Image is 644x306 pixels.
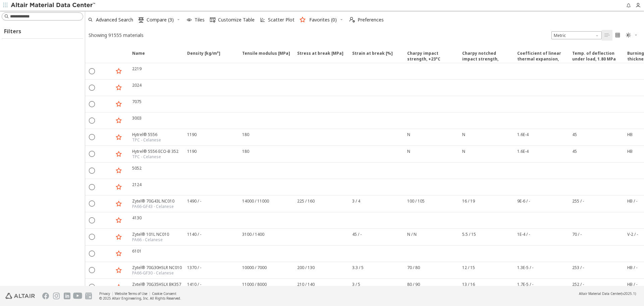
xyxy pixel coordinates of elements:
div: 1410 / - [187,281,201,287]
div: 100 / 105 [407,198,425,204]
span: Scatter Plot [268,17,294,22]
div: Zytel® 70G43L NC010 [132,198,174,204]
div: 7075 [132,99,142,104]
span: Charpy notched impact strength, +23°C [kJ/m²] [458,50,513,62]
span: Favorite [113,50,128,62]
div: 1190 [187,132,197,137]
div: 45 [572,132,577,137]
span: Temp. of deflection under load, 1.80 MPa [°C] [568,50,623,62]
span: Metric [551,31,602,39]
div: 2124 [132,182,142,187]
div: Showing 91555 materials [89,32,144,38]
div: 2219 [132,66,142,72]
div: HB / - [627,265,637,270]
div: 12 / 15 [462,265,475,270]
div: HB / - [627,198,637,204]
div: 70 / 80 [407,265,420,270]
button: Table View [602,30,612,41]
div: Zytel® 101L NC010 [132,231,169,237]
div: 9E-6 / - [517,198,530,204]
div: 1.7E-5 / - [517,281,533,287]
span: Compare (3) [147,17,174,22]
a: Privacy [99,291,110,296]
button: Favorite [113,232,124,243]
div: V-2 / - [627,231,638,237]
div: 180 [242,148,249,154]
div: 225 / 160 [297,198,315,204]
div: 1190 [187,148,197,154]
span: Favorites (0) [309,17,337,22]
span: Strain at break [%] [352,50,393,62]
span: Tensile modulus [MPa] [238,50,293,62]
div: N [462,132,465,137]
div: 1.3E-5 / - [517,265,533,270]
button: Favorite [113,66,124,77]
span: Density [kg/m³] [183,50,238,62]
button: Favorite [113,282,124,293]
div: 11000 / 8000 [242,281,267,287]
div: PA66-GF30 - Celanese [132,270,182,276]
div: 1E-4 / - [517,231,530,237]
button: Favorite [113,248,124,259]
div: N [407,132,410,137]
button: Favorite [113,199,124,209]
div: 3 / 4 [352,198,360,204]
img: Altair Engineering [5,293,35,299]
div: PA66 - Celanese [132,237,169,243]
div: 3 / 5 [352,281,360,287]
span: Temp. of deflection under load, 1.80 MPa [°C] [572,50,621,62]
button: Favorite [113,149,124,160]
div: 5.5 / 15 [462,231,476,237]
div: 1.6E-4 [517,132,529,137]
span: Charpy impact strength, +23°C [kJ/m²] [403,50,458,62]
div: 1.6E-4 [517,148,529,154]
span: Density [kg/m³] [187,50,220,62]
button: Favorite [113,115,124,126]
span: Charpy notched impact strength, +23°C [kJ/m²] [462,50,511,62]
i:  [210,17,215,23]
div: 255 / - [572,198,584,204]
i:  [626,33,631,38]
div: HB [627,148,633,154]
img: Altair Material Data Center [11,2,96,9]
span: Tensile modulus [MPa] [242,50,290,62]
div: N / N [407,231,417,237]
button: Theme [623,30,641,41]
div: 2024 [132,82,142,88]
span: Tiles [195,17,205,22]
i:  [139,17,144,23]
div: HB [627,132,633,137]
div: 180 [242,132,249,137]
span: Preferences [358,17,384,22]
i:  [350,17,355,23]
button: Favorite [113,132,124,143]
span: Altair Material Data Center [579,291,621,296]
div: 1370 / - [187,265,201,270]
div: 1490 / - [187,198,201,204]
div: TPC - Celanese [132,137,161,143]
div: TPC - Celanese [132,154,178,160]
div: Zytel® 70G35HSLX BK357 [132,281,181,287]
div: Hytrel® 5556 ECO-B 352 [132,148,178,154]
button: Favorite [113,165,124,176]
div: 80 / 90 [407,281,420,287]
div: Unit System [551,31,602,39]
div: 45 [572,148,577,154]
span: Advanced Search [96,17,133,22]
div: 3100 / 1400 [242,231,264,237]
div: 6101 [132,248,142,254]
span: Expand [99,50,113,62]
div: Zytel® 70G30HSLR NC010 [132,265,182,270]
div: Filters [2,22,24,38]
span: Stress at break [MPa] [297,50,343,62]
div: 253 / - [572,265,584,270]
div: N [407,148,410,154]
span: Strain at break [%] [348,50,403,62]
div: 45 / - [352,231,362,237]
span: Charpy impact strength, +23°C [kJ/m²] [407,50,455,62]
div: 210 / 140 [297,281,315,287]
button: Favorite [113,82,124,93]
span: Customize Table [218,17,255,22]
i:  [604,33,610,38]
i:  [615,33,621,38]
